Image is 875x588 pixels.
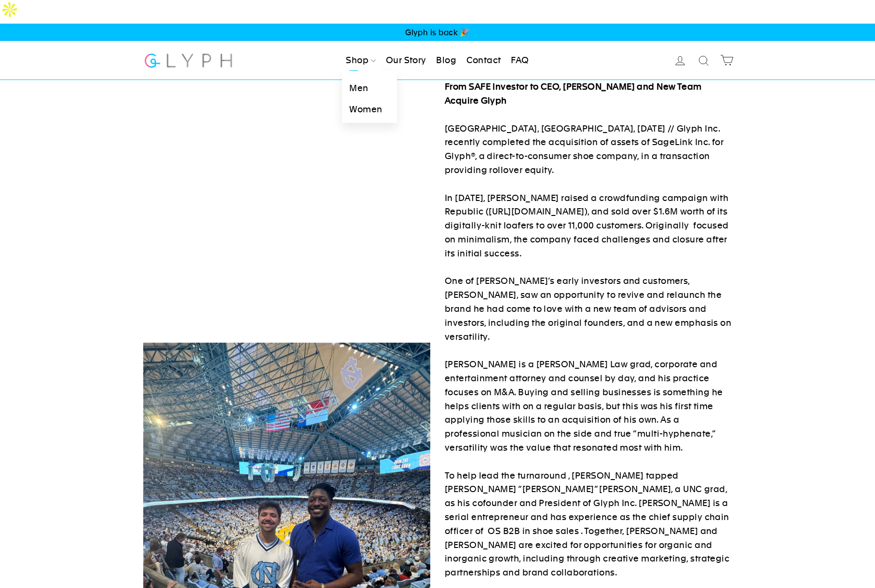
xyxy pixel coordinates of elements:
[862,253,875,336] iframe: Glyph - Referral program
[463,50,505,71] a: Contact
[432,50,460,71] a: Blog
[382,50,430,71] a: Our Story
[342,99,396,120] a: Women
[445,81,702,106] strong: From SAFE Investor to CEO, [PERSON_NAME] and New Team Acquire Glyph
[342,78,396,99] a: Men
[342,50,380,71] a: Shop
[507,50,533,71] a: FAQ
[342,50,533,71] ul: Primary
[143,48,233,73] img: Glyph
